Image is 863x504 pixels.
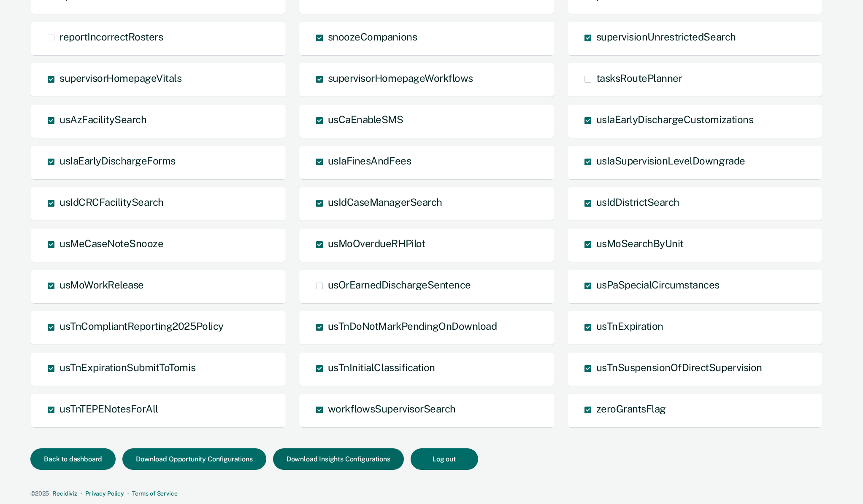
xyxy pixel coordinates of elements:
button: Log out [411,448,478,470]
div: · · [30,490,829,497]
span: usAzFacilitySearch [60,113,146,125]
button: Download Opportunity Configurations [122,448,266,470]
span: usMoSearchByUnit [596,237,684,249]
span: usTnExpiration [596,320,663,332]
button: Back to dashboard [30,448,116,470]
span: usIdCRCFacilitySearch [60,196,164,208]
span: usTnTEPENotesForAll [60,403,158,415]
span: usMeCaseNoteSnooze [60,237,163,249]
span: workflowsSupervisorSearch [328,403,456,415]
span: © 2025 [30,490,49,497]
span: zeroGrantsFlag [596,403,666,415]
span: reportIncorrectRosters [60,31,163,43]
span: usOrEarnedDischargeSentence [328,279,471,291]
span: usIaEarlyDischargeForms [60,155,176,167]
span: supervisorHomepageVitals [60,72,181,84]
a: Terms of Service [132,490,178,497]
button: Download Insights Configurations [273,448,404,470]
a: Recidiviz [52,490,77,497]
span: usMoOverdueRHPilot [328,237,425,249]
span: supervisorHomepageWorkflows [328,72,473,84]
span: usTnDoNotMarkPendingOnDownload [328,320,497,332]
span: usCaEnableSMS [328,113,403,125]
a: Back to dashboard [30,456,122,463]
span: usTnExpirationSubmitToTomis [60,361,195,373]
span: tasksRoutePlanner [596,72,682,84]
span: usTnInitialClassification [328,361,435,373]
span: usPaSpecialCircumstances [596,279,720,291]
a: Privacy Policy [85,490,124,497]
span: usIaFinesAndFees [328,155,411,167]
span: usIdDistrictSearch [596,196,679,208]
span: usMoWorkRelease [60,279,144,291]
span: usIdCaseManagerSearch [328,196,442,208]
span: supervisionUnrestrictedSearch [596,31,736,43]
span: usTnCompliantReporting2025Policy [60,320,224,332]
span: usIaSupervisionLevelDowngrade [596,155,745,167]
span: snoozeCompanions [328,31,417,43]
span: usTnSuspensionOfDirectSupervision [596,361,762,373]
span: usIaEarlyDischargeCustomizations [596,113,754,125]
